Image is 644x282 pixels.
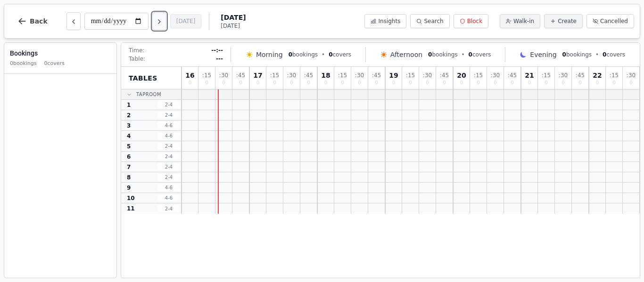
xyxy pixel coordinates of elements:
[157,205,180,212] span: 2 - 4
[127,174,131,181] span: 8
[586,14,634,28] button: Cancelled
[211,47,223,54] span: --:--
[545,81,547,85] span: 0
[256,81,259,85] span: 0
[221,22,246,30] span: [DATE]
[603,51,625,58] span: covers
[290,81,293,85] span: 0
[562,51,592,58] span: bookings
[219,73,228,78] span: : 30
[593,72,602,79] span: 22
[508,73,517,78] span: : 45
[304,73,313,78] span: : 45
[157,132,180,139] span: 4 - 6
[221,13,246,22] span: [DATE]
[157,184,180,191] span: 4 - 6
[378,17,400,25] span: Insights
[287,73,296,78] span: : 30
[157,143,180,150] span: 2 - 4
[358,81,361,85] span: 0
[525,72,534,79] span: 21
[423,73,432,78] span: : 30
[341,81,344,85] span: 0
[30,18,48,24] span: Back
[270,73,279,78] span: : 15
[157,122,180,129] span: 4 - 6
[530,50,556,59] span: Evening
[127,205,135,212] span: 11
[66,12,81,30] button: Previous day
[157,153,180,160] span: 2 - 4
[157,101,180,108] span: 2 - 4
[559,73,568,78] span: : 30
[338,73,347,78] span: : 15
[528,81,531,85] span: 0
[443,81,446,85] span: 0
[562,51,566,58] span: 0
[239,81,242,85] span: 0
[440,73,449,78] span: : 45
[561,81,564,85] span: 0
[406,73,415,78] span: : 15
[364,14,406,28] button: Insights
[469,51,491,58] span: covers
[170,14,202,28] button: [DATE]
[424,17,443,25] span: Search
[457,72,466,79] span: 20
[136,91,161,98] span: Taproom
[392,81,395,85] span: 0
[157,112,180,119] span: 2 - 4
[127,153,131,161] span: 6
[222,81,225,85] span: 0
[129,73,157,83] span: Tables
[460,81,463,85] span: 0
[375,81,378,85] span: 0
[629,81,632,85] span: 0
[273,81,276,85] span: 0
[127,122,131,129] span: 3
[289,51,318,58] span: bookings
[189,81,191,85] span: 0
[129,47,144,54] span: Time:
[500,14,540,28] button: Walk-in
[127,143,131,150] span: 5
[389,72,398,79] span: 19
[324,81,327,85] span: 0
[329,51,351,58] span: covers
[390,50,422,59] span: Afternoon
[428,51,432,58] span: 0
[321,72,330,79] span: 18
[127,194,135,202] span: 10
[462,51,465,58] span: •
[469,51,472,58] span: 0
[127,163,131,171] span: 7
[127,132,131,140] span: 4
[426,81,429,85] span: 0
[355,73,364,78] span: : 30
[558,17,577,25] span: Create
[10,48,111,58] h3: Bookings
[542,73,551,78] span: : 15
[253,72,262,79] span: 17
[428,51,457,58] span: bookings
[595,51,599,58] span: •
[600,17,628,25] span: Cancelled
[127,112,131,119] span: 2
[10,10,55,32] button: Back
[44,60,65,68] span: 0 covers
[127,184,131,192] span: 9
[157,194,180,201] span: 4 - 6
[610,73,619,78] span: : 15
[491,73,500,78] span: : 30
[494,81,496,85] span: 0
[372,73,381,78] span: : 45
[127,101,131,109] span: 1
[467,17,482,25] span: Block
[627,73,636,78] span: : 30
[152,12,166,30] button: Next day
[603,51,606,58] span: 0
[474,73,483,78] span: : 15
[329,51,332,58] span: 0
[511,81,513,85] span: 0
[454,14,488,28] button: Block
